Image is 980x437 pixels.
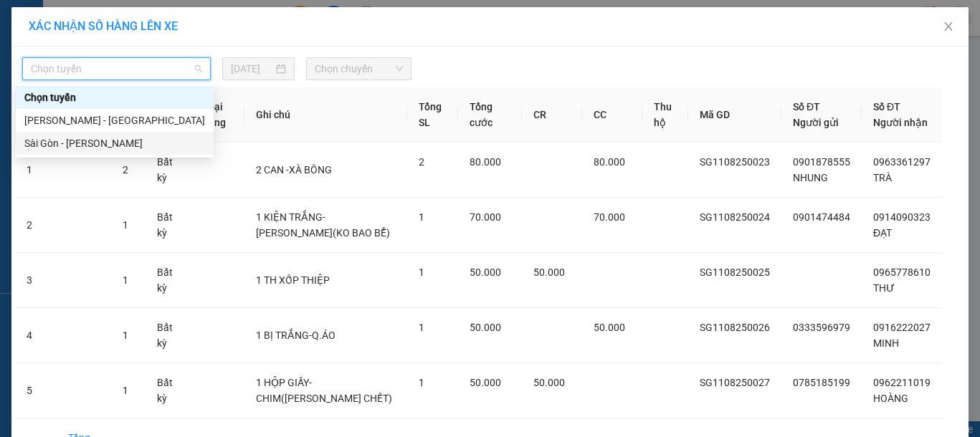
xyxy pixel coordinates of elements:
[123,385,128,396] span: 1
[146,363,191,418] td: Bất kỳ
[123,219,128,231] span: 1
[793,322,850,333] span: 0333596979
[873,211,931,223] span: 0914090323
[873,282,895,294] span: THƯ
[6,90,249,113] b: GỬI : [GEOGRAPHIC_DATA]
[793,211,850,223] span: 0901474484
[470,377,501,388] span: 50.000
[793,101,820,112] span: Số ĐT
[470,266,501,278] span: 50.000
[15,308,57,363] td: 4
[256,211,390,239] span: 1 KIỆN TRẮNG- [PERSON_NAME](KO BAO BỂ)
[6,6,78,78] img: logo.jpg
[24,90,205,105] div: Chọn tuyến
[256,164,332,176] span: 2 CAN -XÀ BÔNG
[123,330,128,341] span: 1
[31,58,202,80] span: Chọn tuyến
[793,172,828,183] span: NHUNG
[594,156,625,168] span: 80.000
[594,211,625,223] span: 70.000
[24,112,205,128] div: [PERSON_NAME] - [GEOGRAPHIC_DATA]
[6,49,273,67] li: 02523854854
[256,274,330,286] span: 1 TH XỐP THIỆP
[700,156,770,168] span: SG1108250023
[315,58,403,80] span: Chọn chuyến
[873,266,931,278] span: 0965778610
[533,377,565,388] span: 50.000
[700,211,770,223] span: SG1108250024
[700,322,770,333] span: SG1108250026
[15,253,57,308] td: 3
[15,198,57,253] td: 2
[256,330,336,341] span: 1 BỊ TRẮNG-Q.ÁO
[873,227,892,239] span: ĐẠT
[419,266,424,278] span: 1
[82,52,94,64] span: phone
[873,101,900,112] span: Số ĐT
[533,266,565,278] span: 50.000
[419,377,424,388] span: 1
[231,61,272,77] input: 11/08/2025
[928,7,969,47] button: Close
[470,211,501,223] span: 70.000
[16,86,214,109] div: Chọn tuyến
[146,253,191,308] td: Bất kỳ
[700,377,770,388] span: SG1108250027
[943,21,954,32] span: close
[793,117,839,128] span: Người gửi
[419,156,424,168] span: 2
[15,143,57,198] td: 1
[244,87,407,143] th: Ghi chú
[642,87,688,143] th: Thu hộ
[82,34,94,46] span: environment
[29,19,178,33] span: XÁC NHẬN SỐ HÀNG LÊN XE
[6,32,273,49] li: 01 [PERSON_NAME]
[146,308,191,363] td: Bất kỳ
[15,87,57,143] th: STT
[582,87,642,143] th: CC
[419,322,424,333] span: 1
[419,211,424,223] span: 1
[873,156,931,168] span: 0963361297
[458,87,522,143] th: Tổng cước
[407,87,458,143] th: Tổng SL
[873,322,931,333] span: 0916222027
[873,337,899,349] span: MINH
[191,87,245,143] th: Loại hàng
[146,143,191,198] td: Bất kỳ
[16,132,214,155] div: Sài Gòn - Phan Rí
[594,322,625,333] span: 50.000
[873,172,892,183] span: TRÀ
[470,156,501,168] span: 80.000
[522,87,582,143] th: CR
[82,9,203,27] b: [PERSON_NAME]
[123,274,128,286] span: 1
[15,363,57,418] td: 5
[793,377,850,388] span: 0785185199
[24,135,205,151] div: Sài Gòn - [PERSON_NAME]
[700,266,770,278] span: SG1108250025
[793,156,850,168] span: 0901878555
[470,322,501,333] span: 50.000
[873,117,928,128] span: Người nhận
[123,164,128,176] span: 2
[16,109,214,132] div: Phan Rí - Sài Gòn
[688,87,781,143] th: Mã GD
[146,198,191,253] td: Bất kỳ
[873,377,931,388] span: 0962211019
[256,377,392,404] span: 1 HỘP GIẤY-CHIM([PERSON_NAME] CHẾT)
[873,393,908,404] span: HOÀNG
